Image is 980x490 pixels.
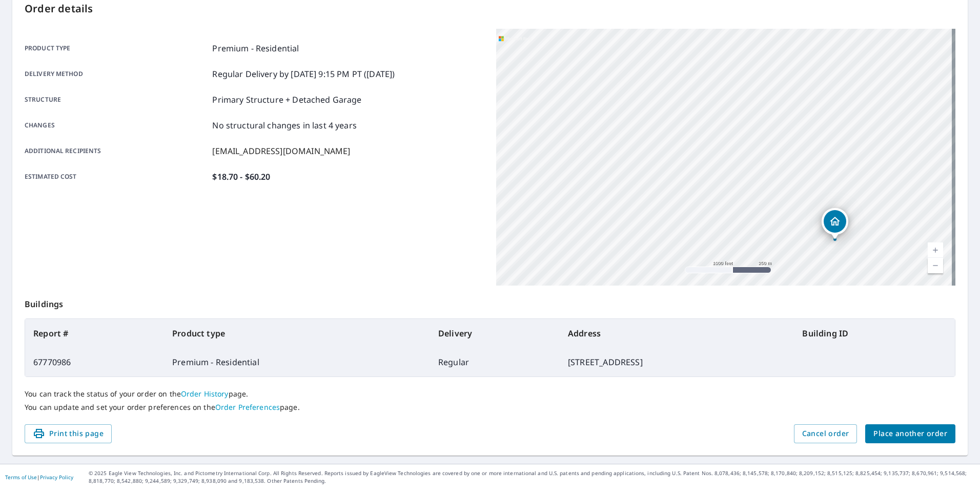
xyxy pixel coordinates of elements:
p: Regular Delivery by [DATE] 9:15 PM PT ([DATE]) [212,68,395,80]
p: Structure [25,93,208,106]
th: Report # [25,319,164,348]
p: Premium - Residential [212,42,299,54]
td: 67770986 [25,348,164,376]
p: Order details [25,1,955,16]
p: $18.70 - $60.20 [212,171,270,183]
th: Product type [164,319,430,348]
a: Order Preferences [215,402,280,412]
p: Primary Structure + Detached Garage [212,93,361,106]
th: Address [560,319,794,348]
td: Regular [430,348,560,376]
p: You can update and set your order preferences on the page. [25,403,955,412]
p: Changes [25,119,208,131]
button: Print this page [25,424,112,443]
button: Place another order [865,424,955,443]
p: You can track the status of your order on the page. [25,389,955,399]
span: Place another order [873,427,947,440]
a: Order History [181,389,229,399]
span: Cancel order [802,427,849,440]
button: Cancel order [794,424,857,443]
p: Delivery method [25,68,208,80]
td: [STREET_ADDRESS] [560,348,794,376]
a: Current Level 15, Zoom Out [928,258,943,273]
a: Privacy Policy [40,474,73,481]
a: Current Level 15, Zoom In [928,242,943,258]
th: Building ID [794,319,955,348]
p: Estimated cost [25,171,208,183]
a: Terms of Use [5,474,37,481]
p: Buildings [25,286,955,318]
td: Premium - Residential [164,348,430,376]
p: [EMAIL_ADDRESS][DOMAIN_NAME] [212,145,350,157]
div: Dropped pin, building 1, Residential property, 5004 NE Orchard Dell Ct Vancouver, WA 98663 [822,208,848,240]
th: Delivery [430,319,560,348]
span: Print this page [33,427,104,440]
p: Product type [25,42,208,54]
p: | [5,474,73,480]
p: Additional recipients [25,145,208,157]
p: © 2025 Eagle View Technologies, Inc. and Pictometry International Corp. All Rights Reserved. Repo... [89,469,975,485]
p: No structural changes in last 4 years [212,119,357,131]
